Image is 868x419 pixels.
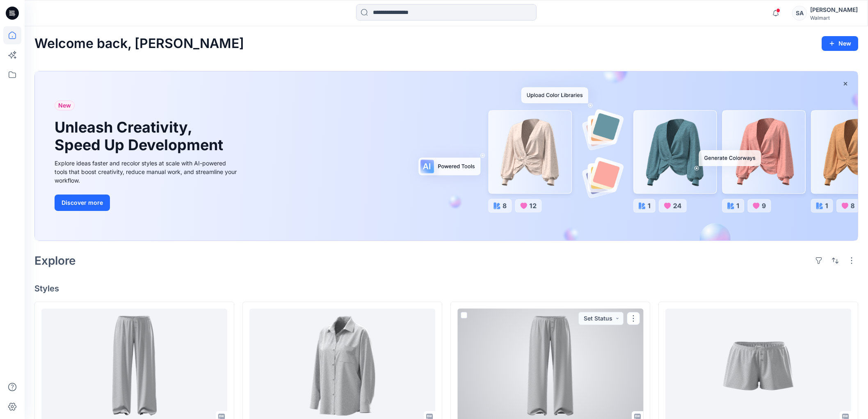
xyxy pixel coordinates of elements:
button: New [822,36,858,51]
button: Discover more [55,195,110,211]
a: Discover more [55,195,239,211]
div: [PERSON_NAME] [810,5,858,15]
div: Explore ideas faster and recolor styles at scale with AI-powered tools that boost creativity, red... [55,159,239,185]
div: Walmart [810,15,858,21]
h2: Explore [34,254,76,267]
div: SA [792,6,807,21]
span: New [58,101,71,110]
h2: Welcome back, [PERSON_NAME] [34,36,244,51]
h4: Styles [34,284,858,293]
h1: Unleash Creativity, Speed Up Development [55,119,227,154]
